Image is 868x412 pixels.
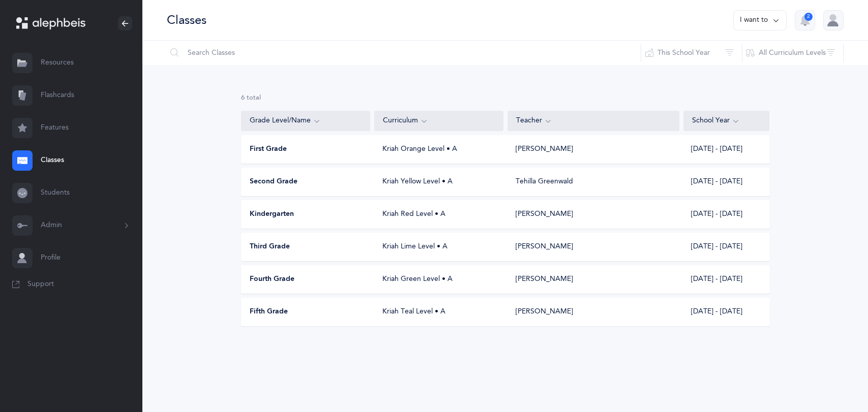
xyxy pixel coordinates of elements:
button: 2 [795,10,815,30]
div: Kriah Teal Level • A [374,307,503,317]
button: I want to [733,10,787,30]
span: Third Grade [250,242,290,252]
div: Classes [167,12,206,28]
div: [DATE] - [DATE] [683,242,769,252]
span: Kindergarten [250,209,294,219]
div: [DATE] - [DATE] [683,144,769,154]
div: [DATE] - [DATE] [683,274,769,284]
div: Kriah Lime Level • A [374,242,503,252]
div: [PERSON_NAME] [516,209,573,219]
input: Search Classes [166,41,641,65]
span: Second Grade [250,177,297,187]
div: Grade Level/Name [250,115,362,126]
div: [DATE] - [DATE] [683,307,769,317]
div: Kriah Red Level • A [374,209,503,219]
div: Kriah Green Level • A [374,274,503,284]
span: Support [27,279,54,290]
div: Tehilla Greenwald [516,177,573,187]
div: Teacher [516,115,671,126]
span: total [247,94,261,101]
span: Fifth Grade [250,307,288,317]
div: [PERSON_NAME] [516,274,573,284]
div: [PERSON_NAME] [516,307,573,317]
div: Kriah Yellow Level • A [374,177,503,187]
div: Curriculum [383,115,495,126]
button: This School Year [641,41,742,65]
div: School Year [692,115,761,126]
div: [DATE] - [DATE] [683,177,769,187]
div: 2 [804,13,813,21]
span: Fourth Grade [250,274,294,284]
div: [PERSON_NAME] [516,242,573,252]
div: [DATE] - [DATE] [683,209,769,219]
div: 6 [241,93,770,103]
div: Kriah Orange Level • A [374,144,503,154]
button: All Curriculum Levels [742,41,844,65]
div: [PERSON_NAME] [516,144,573,154]
span: First Grade [250,144,287,154]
